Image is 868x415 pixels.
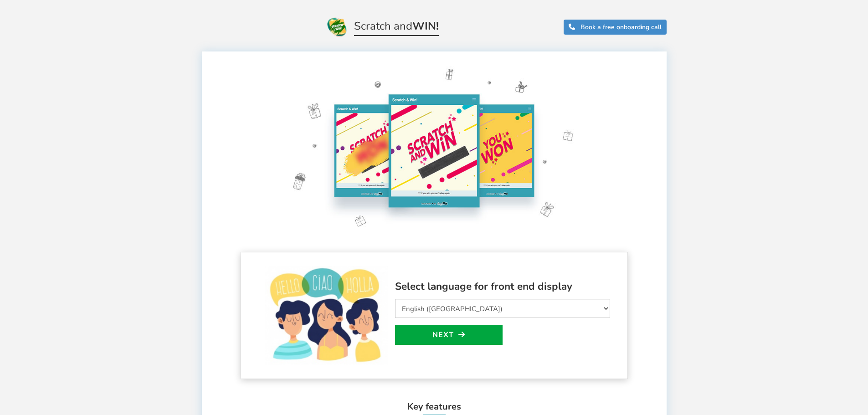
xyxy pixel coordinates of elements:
[265,266,388,365] img: language
[395,281,610,292] h3: Select language for front end display
[354,20,439,36] span: Scratch and
[412,19,439,33] strong: WIN!
[326,16,348,38] img: Scratch and Win
[265,61,604,241] img: Scratch and Win
[580,23,662,31] span: Book a free onboarding call
[395,325,503,345] a: Next
[564,20,667,35] a: Book a free onboarding call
